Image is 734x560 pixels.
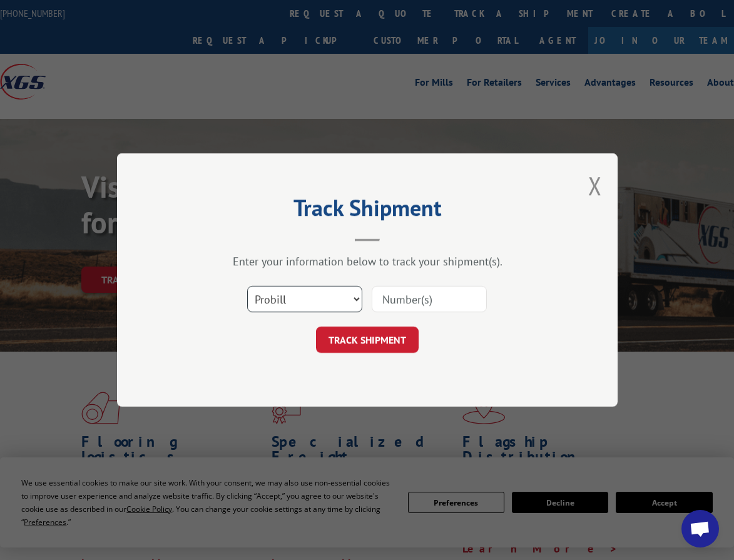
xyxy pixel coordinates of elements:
[180,254,555,268] div: Enter your information below to track your shipment(s).
[316,327,419,353] button: TRACK SHIPMENT
[681,510,719,547] div: Open chat
[180,199,555,223] h2: Track Shipment
[372,286,487,312] input: Number(s)
[588,169,602,202] button: Close modal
